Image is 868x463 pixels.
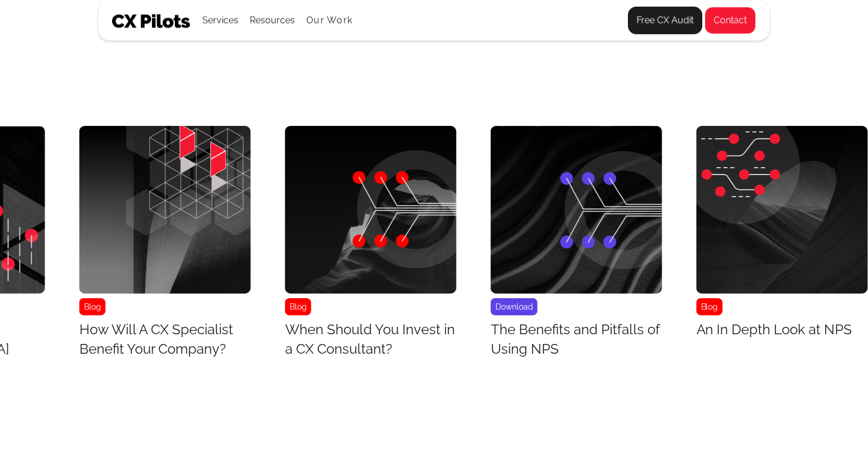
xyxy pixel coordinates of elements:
div: Services [202,1,238,40]
div: 32 / 43 [79,126,251,363]
div: Resources [250,13,295,29]
h3: The Benefits and Pitfalls of Using NPS [491,320,662,359]
div: Blog [79,298,106,315]
div: 35 / 43 [697,126,868,343]
a: BlogWhen Should You Invest in a CX Consultant? [285,126,457,363]
a: DownloadThe Benefits and Pitfalls of Using NPS [491,126,662,363]
div: Download [491,298,538,315]
div: 33 / 43 [285,126,457,363]
h3: How Will A CX Specialist Benefit Your Company? [79,320,251,359]
div: Services [202,13,238,29]
a: Contact [705,7,756,34]
div: Blog [697,298,723,315]
div: Blog [285,298,311,315]
a: Free CX Audit [628,7,702,34]
a: BlogHow Will A CX Specialist Benefit Your Company? [79,126,251,363]
a: BlogAn In Depth Look at NPS [697,126,868,343]
div: 34 / 43 [491,126,662,363]
h3: An In Depth Look at NPS [697,320,853,339]
h3: When Should You Invest in a CX Consultant? [285,320,457,359]
a: Our Work [306,15,353,26]
div: Resources [250,1,295,40]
